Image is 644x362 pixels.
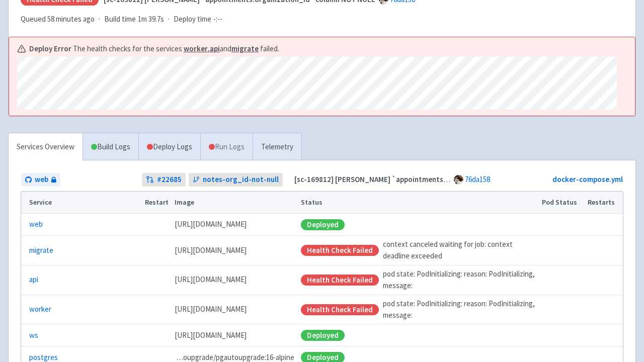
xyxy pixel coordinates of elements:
a: 76da158 [465,174,490,184]
div: Health check failed [301,304,379,315]
a: Services Overview [9,133,83,161]
div: Health check failed [301,275,379,286]
a: migrate [231,44,259,53]
strong: # 22685 [157,174,182,186]
div: Health check failed [301,245,379,256]
span: [DOMAIN_NAME][URL] [175,304,247,315]
th: Image [172,192,298,214]
span: [DOMAIN_NAME][URL] [175,219,247,230]
a: worker [29,304,51,315]
span: [DOMAIN_NAME][URL] [175,330,247,341]
a: notes-org_id-not-null [189,173,283,187]
span: Deploy time [174,14,211,25]
span: 1m 39.7s [138,14,164,25]
a: docker-compose.yml [552,174,623,184]
div: Deployed [301,219,345,230]
th: Restarts [585,192,623,214]
span: Build time [104,14,136,25]
span: The health checks for the services , and failed. [73,43,279,55]
a: migrate [29,245,53,256]
a: Build Logs [83,133,138,161]
th: Pod Status [539,192,585,214]
th: Service [21,192,141,214]
a: Deploy Logs [138,133,200,161]
a: ws [29,330,38,341]
span: notes-org_id-not-null [203,174,279,186]
span: [DOMAIN_NAME][URL] [175,274,247,286]
div: Deployed [301,330,345,341]
span: -:-- [213,14,222,25]
a: api [29,274,38,286]
a: web [29,219,43,230]
strong: [sc-169812] [PERSON_NAME] `appointments.organization_id` column NOT NULL [294,174,566,184]
th: Status [298,192,539,214]
a: worker [184,44,208,53]
div: context canceled waiting for job: context deadline exceeded [301,239,535,261]
div: pod state: PodInitializing: reason: PodInitializing, message: [301,268,535,291]
span: web [35,174,48,186]
a: web [21,173,60,187]
a: #22685 [142,173,186,187]
a: api [210,44,220,53]
span: [DOMAIN_NAME][URL] [175,245,247,256]
a: Telemetry [253,133,301,161]
th: Restart [141,192,172,214]
a: Run Logs [200,133,253,161]
div: pod state: PodInitializing: reason: PodInitializing, message: [301,298,535,321]
span: Queued [21,14,95,24]
div: · · [21,14,228,25]
b: Deploy Error [29,43,71,55]
time: 58 minutes ago [47,14,95,24]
